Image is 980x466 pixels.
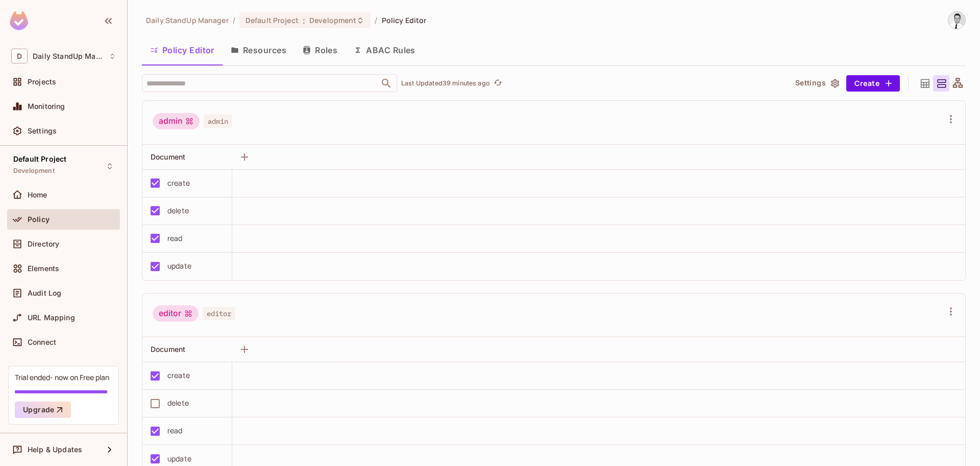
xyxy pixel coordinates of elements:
span: Directory [28,240,59,248]
button: Roles [295,37,346,63]
span: editor [203,307,235,320]
span: Click to refresh data [490,77,504,90]
span: Document [151,345,185,353]
span: URL Mapping [28,314,75,322]
div: read [167,425,183,436]
span: Policy Editor [382,15,427,25]
div: update [167,453,191,464]
p: Last Updated 39 minutes ago [401,79,490,87]
img: Goran Jovanovic [948,12,965,29]
span: Default Project [246,15,299,25]
span: Default Project [13,155,66,163]
li: / [233,15,235,25]
span: Workspace: Daily StandUp Manager [33,52,104,60]
div: delete [167,397,189,409]
div: create [167,370,190,381]
span: Document [151,152,185,161]
button: Create [846,75,900,92]
button: Resources [223,37,295,63]
span: admin [204,115,232,128]
span: Home [28,191,47,199]
span: Audit Log [28,289,61,297]
div: update [167,260,191,272]
span: : [302,16,306,25]
div: create [167,177,190,189]
button: Settings [791,75,842,92]
div: read [167,233,183,244]
div: delete [167,205,189,216]
button: Policy Editor [142,37,223,63]
span: Settings [28,127,57,135]
span: refresh [494,78,502,88]
button: refresh [492,77,504,90]
span: Policy [28,215,50,224]
span: the active workspace [146,15,229,25]
img: SReyMgAAAABJRU5ErkJggg== [10,11,28,30]
span: Projects [28,78,56,86]
span: Elements [28,264,59,273]
div: Trial ended- now on Free plan [15,372,109,382]
span: D [11,49,28,63]
button: Upgrade [15,402,71,418]
span: Monitoring [28,102,65,110]
button: ABAC Rules [346,37,424,63]
span: Development [309,15,356,25]
button: Open [379,76,394,91]
li: / [375,15,377,25]
span: Help & Updates [28,446,82,454]
span: Development [13,167,55,175]
span: Connect [28,338,56,346]
div: editor [153,305,199,322]
div: admin [153,113,200,129]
